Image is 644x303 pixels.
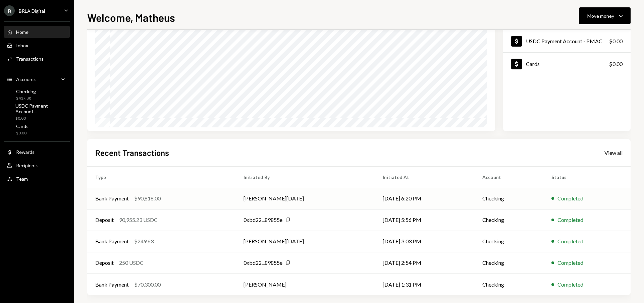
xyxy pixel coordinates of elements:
a: Transactions [4,53,70,65]
button: Move money [579,7,631,24]
td: Checking [474,209,543,231]
div: $0.00 [16,130,29,136]
td: [DATE] 2:54 PM [375,252,474,274]
th: Initiated By [235,166,375,188]
td: [PERSON_NAME] [235,274,375,295]
div: Accounts [16,76,37,82]
a: Cards$0.00 [4,121,70,137]
td: Checking [474,274,543,295]
div: Bank Payment [95,281,129,289]
div: Home [16,29,29,35]
div: $70,300.00 [134,281,161,289]
div: 90,955.23 USDC [119,216,158,224]
a: USDC Payment Account - PMAC$0.00 [503,30,631,52]
td: Checking [474,231,543,252]
a: Rewards [4,146,70,158]
h1: Welcome, Matheus [87,11,175,24]
div: Transactions [16,56,44,62]
div: B [4,5,15,16]
div: Deposit [95,216,114,224]
div: USDC Payment Account... [15,103,67,114]
div: Bank Payment [95,237,129,245]
div: Completed [557,194,583,202]
td: [DATE] 5:56 PM [375,209,474,231]
div: Completed [557,281,583,289]
div: USDC Payment Account - PMAC [526,38,602,44]
td: Checking [474,188,543,209]
div: Completed [557,237,583,245]
div: Completed [557,259,583,267]
td: [DATE] 3:03 PM [375,231,474,252]
th: Type [87,166,235,188]
div: $417.88 [16,96,36,101]
td: [PERSON_NAME][DATE] [235,188,375,209]
div: Checking [16,88,36,94]
a: USDC Payment Account...$0.00 [4,104,70,120]
div: Rewards [16,149,35,155]
th: Initiated At [375,166,474,188]
div: Completed [557,216,583,224]
div: 0xbd22...89855e [244,259,282,267]
div: Deposit [95,259,114,267]
div: Move money [587,12,614,19]
a: Recipients [4,159,70,171]
a: Checking$417.88 [4,86,70,103]
div: $0.00 [15,116,67,121]
h2: Recent Transactions [95,147,169,158]
div: $249.63 [134,237,154,245]
div: 250 USDC [119,259,144,267]
th: Status [543,166,631,188]
div: Inbox [16,43,28,48]
div: $0.00 [609,37,623,45]
a: Inbox [4,39,70,51]
td: [DATE] 6:20 PM [375,188,474,209]
td: [DATE] 1:31 PM [375,274,474,295]
div: $0.00 [609,60,623,68]
a: Home [4,26,70,38]
div: Cards [526,61,540,67]
div: Bank Payment [95,194,129,202]
td: Checking [474,252,543,274]
a: Accounts [4,73,70,85]
div: Recipients [16,163,39,168]
div: BRLA Digital [19,8,45,14]
a: Team [4,173,70,185]
a: Cards$0.00 [503,53,631,75]
th: Account [474,166,543,188]
div: $90,818.00 [134,194,161,202]
div: 0xbd22...89855e [244,216,282,224]
div: Cards [16,123,29,129]
td: [PERSON_NAME][DATE] [235,231,375,252]
div: Team [16,176,28,182]
a: View all [604,149,623,156]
